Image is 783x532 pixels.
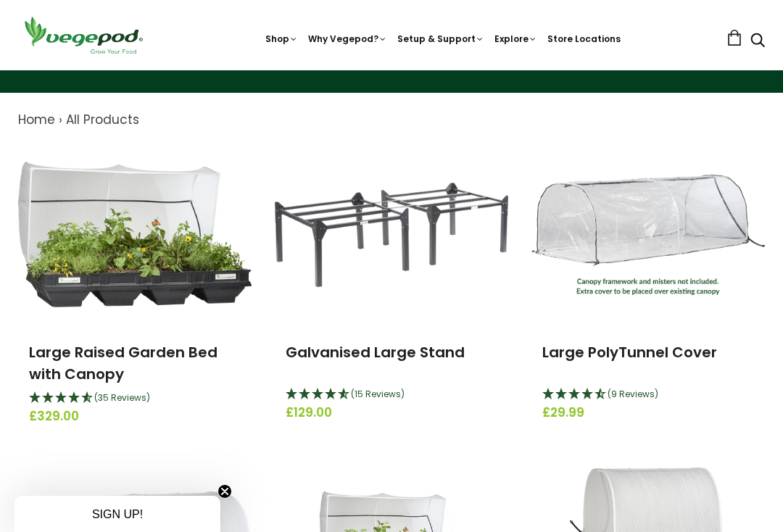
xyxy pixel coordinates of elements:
[14,496,220,532] div: SIGN UP!Close teaser
[59,111,62,128] span: ›
[542,404,754,423] span: £29.99
[286,386,497,404] div: 4.67 Stars - 15 Reviews
[397,33,484,45] a: Setup & Support
[29,389,241,408] div: 4.69 Stars - 35 Reviews
[18,111,765,130] nav: breadcrumbs
[542,386,754,404] div: 4.44 Stars - 9 Reviews
[750,34,765,49] a: Search
[66,111,139,128] a: All Products
[351,388,405,400] span: (15 Reviews)
[275,183,508,288] img: Galvanised Large Stand
[286,342,465,362] a: Galvanised Large Stand
[94,391,150,404] span: (35 Reviews)
[308,33,387,45] a: Why Vegepod?
[608,388,658,400] span: (9 Reviews)
[265,33,298,45] a: Shop
[18,111,55,128] a: Home
[18,162,252,307] img: Large Raised Garden Bed with Canopy
[494,33,537,45] a: Explore
[542,342,717,362] a: Large PolyTunnel Cover
[286,404,497,423] span: £129.00
[547,33,621,45] a: Store Locations
[29,407,241,426] span: £329.00
[217,484,232,499] button: Close teaser
[92,508,143,520] span: SIGN UP!
[29,342,217,384] a: Large Raised Garden Bed with Canopy
[531,175,765,295] img: Large PolyTunnel Cover
[18,14,149,56] img: Vegepod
